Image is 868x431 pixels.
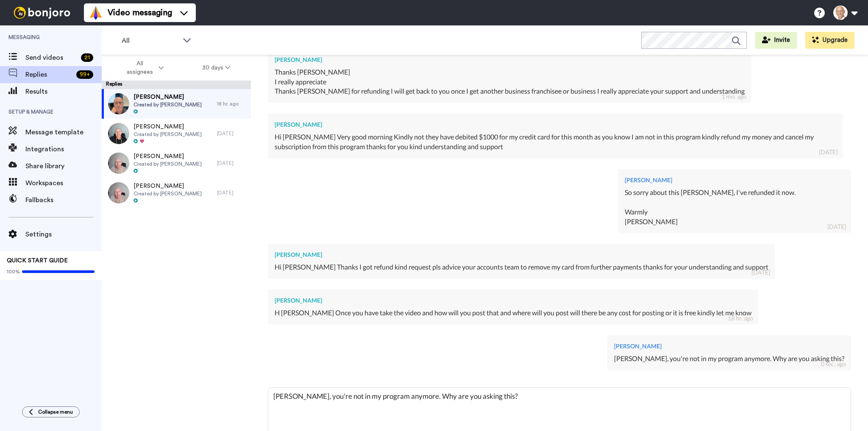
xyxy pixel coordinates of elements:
[89,6,103,19] img: vm-color.svg
[275,132,836,152] div: Hi [PERSON_NAME] Very good morning Kindly not they have debited $1000 for my credit card for this...
[134,190,202,197] span: Created by [PERSON_NAME]
[275,77,745,87] div: I really appreciate
[122,36,178,46] span: All
[134,131,202,138] span: Created by [PERSON_NAME]
[25,127,102,137] span: Message template
[275,308,751,318] div: H [PERSON_NAME] Once you have take the video and how will you post that and where will you post w...
[10,7,74,19] img: bj-logo-header-white.svg
[625,188,844,226] div: So sorry about this [PERSON_NAME], I've refunded it now. Warmly [PERSON_NAME]
[102,148,251,178] a: [PERSON_NAME]Created by [PERSON_NAME][DATE]
[81,53,93,62] div: 21
[25,144,102,154] span: Integrations
[38,409,73,415] span: Collapse menu
[102,81,251,89] div: Replies
[134,122,202,131] span: [PERSON_NAME]
[217,100,247,107] div: 18 hr. ago
[22,406,80,417] button: Collapse menu
[76,70,93,79] div: 99 +
[275,120,836,129] div: [PERSON_NAME]
[108,153,129,174] img: dfe75b32-eefe-44b2-885d-e81d71b47084-thumb.jpg
[275,262,768,272] div: Hi [PERSON_NAME] Thanks I got refund kind request pls advice your accounts team to remove my card...
[108,182,129,203] img: c6ea1670-2a23-4ada-bd48-3e66398545ba-thumb.jpg
[25,178,102,188] span: Workspaces
[102,178,251,208] a: [PERSON_NAME]Created by [PERSON_NAME][DATE]
[25,229,102,239] span: Settings
[108,93,129,114] img: d1d7c18b-63b4-4723-8ffc-1f1584a65b10-thumb.jpg
[275,86,745,96] div: Thanks [PERSON_NAME] for refunding I will get back to you once I get another business franchisee ...
[819,148,837,156] div: [DATE]
[108,7,172,19] span: Video messaging
[625,176,844,184] div: [PERSON_NAME]
[728,314,753,323] div: 18 hr. ago
[275,250,768,259] div: [PERSON_NAME]
[721,92,746,101] div: 1 mo. ago
[108,123,129,144] img: dab7756e-6713-41b4-9254-07f5fe081d80-thumb.jpg
[134,101,202,108] span: Created by [PERSON_NAME]
[134,152,202,161] span: [PERSON_NAME]
[25,195,102,205] span: Fallbacks
[614,342,844,350] div: [PERSON_NAME]
[25,86,102,97] span: Results
[275,67,745,77] div: Thanks [PERSON_NAME]
[183,60,250,75] button: 30 days
[805,32,854,49] button: Upgrade
[614,354,844,364] div: [PERSON_NAME], you're not in my program anymore. Why are you asking this?
[755,32,797,49] button: Invite
[821,360,846,368] div: 0 sec. ago
[102,119,251,148] a: [PERSON_NAME]Created by [PERSON_NAME][DATE]
[134,182,202,190] span: [PERSON_NAME]
[103,56,183,80] button: All assignees
[217,189,247,196] div: [DATE]
[134,161,202,167] span: Created by [PERSON_NAME]
[25,161,102,171] span: Share library
[217,130,247,137] div: [DATE]
[827,222,846,231] div: [DATE]
[217,160,247,167] div: [DATE]
[7,268,20,275] span: 100%
[25,70,73,80] span: Replies
[751,268,770,277] div: [DATE]
[102,89,251,119] a: [PERSON_NAME]Created by [PERSON_NAME]18 hr. ago
[25,53,78,63] span: Send videos
[7,258,68,264] span: QUICK START GUIDE
[275,296,751,305] div: [PERSON_NAME]
[122,59,157,76] span: All assignees
[134,93,202,101] span: [PERSON_NAME]
[275,56,745,64] div: [PERSON_NAME]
